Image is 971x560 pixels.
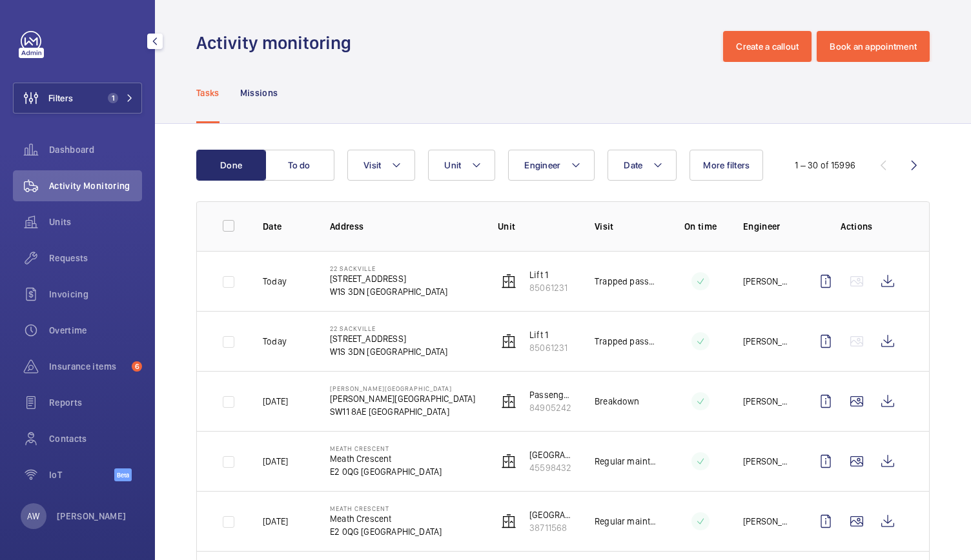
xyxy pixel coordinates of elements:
[330,525,442,538] p: E2 0QG [GEOGRAPHIC_DATA]
[49,288,142,301] span: Invoicing
[690,150,763,181] button: More filters
[49,179,142,192] span: Activity Monitoring
[743,515,790,528] p: [PERSON_NAME]
[263,220,309,233] p: Date
[595,220,658,233] p: Visit
[529,341,567,354] p: 85061231
[595,395,640,408] p: Breakdown
[49,396,142,409] span: Reports
[529,461,574,474] p: 45598432
[743,335,790,348] p: [PERSON_NAME]
[817,31,930,62] button: Book an appointment
[330,325,448,332] p: 22 Sackville
[743,220,790,233] p: Engineer
[49,468,114,481] span: IoT
[330,405,475,418] p: SW11 8AE [GEOGRAPHIC_DATA]
[529,328,567,341] p: Lift 1
[330,265,448,272] p: 22 Sackville
[263,275,287,288] p: Today
[743,395,790,408] p: [PERSON_NAME]
[608,150,677,181] button: Date
[114,468,132,481] span: Beta
[363,160,381,170] span: Visit
[49,432,142,445] span: Contacts
[263,395,288,408] p: [DATE]
[529,401,574,414] p: 84905242
[529,521,574,534] p: 38711568
[132,361,142,372] span: 6
[330,505,442,512] p: Meath Crescent
[49,324,142,337] span: Overtime
[263,335,287,348] p: Today
[595,335,658,348] p: Trapped passenger
[529,388,574,401] p: Passenger Lift 6 - Guest Lift - 2 Flrs
[330,345,448,358] p: W1S 3DN [GEOGRAPHIC_DATA]
[263,455,288,468] p: [DATE]
[501,514,516,529] img: elevator.svg
[330,452,442,465] p: Meath Crescent
[595,275,658,288] p: Trapped passenger
[529,281,567,294] p: 85061231
[624,160,642,170] span: Date
[501,274,516,289] img: elevator.svg
[330,512,442,525] p: Meath Crescent
[723,31,812,62] button: Create a callout
[501,454,516,469] img: elevator.svg
[347,150,415,181] button: Visit
[240,86,278,99] p: Missions
[330,445,442,452] p: Meath Crescent
[444,160,461,170] span: Unit
[48,92,73,105] span: Filters
[703,160,750,170] span: More filters
[743,455,790,468] p: [PERSON_NAME]
[49,360,127,373] span: Insurance items
[330,220,477,233] p: Address
[196,31,359,55] h1: Activity monitoring
[27,510,39,523] p: AW
[529,268,567,281] p: Lift 1
[330,392,475,405] p: [PERSON_NAME][GEOGRAPHIC_DATA]
[529,448,574,461] p: [GEOGRAPHIC_DATA] - rear building entrance - lift 3 - U1012155 - 3
[49,215,142,228] span: Units
[508,150,595,181] button: Engineer
[529,508,574,521] p: [GEOGRAPHIC_DATA] - entrance lobby - lift 1 - U1012155 - 1
[501,334,516,349] img: elevator.svg
[330,272,448,285] p: [STREET_ADDRESS]
[265,150,334,181] button: To do
[196,150,266,181] button: Done
[524,160,560,170] span: Engineer
[428,150,495,181] button: Unit
[795,159,855,172] div: 1 – 30 of 15996
[743,275,790,288] p: [PERSON_NAME]
[330,332,448,345] p: [STREET_ADDRESS]
[49,143,142,156] span: Dashboard
[57,510,127,523] p: [PERSON_NAME]
[810,220,903,233] p: Actions
[330,385,475,392] p: [PERSON_NAME][GEOGRAPHIC_DATA]
[595,455,658,468] p: Regular maintenance
[330,285,448,298] p: W1S 3DN [GEOGRAPHIC_DATA]
[679,220,722,233] p: On time
[196,86,220,99] p: Tasks
[13,83,142,114] button: Filters1
[501,394,516,409] img: elevator.svg
[595,515,658,528] p: Regular maintenance
[49,252,142,265] span: Requests
[108,93,118,103] span: 1
[498,220,574,233] p: Unit
[263,515,288,528] p: [DATE]
[330,465,442,478] p: E2 0QG [GEOGRAPHIC_DATA]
